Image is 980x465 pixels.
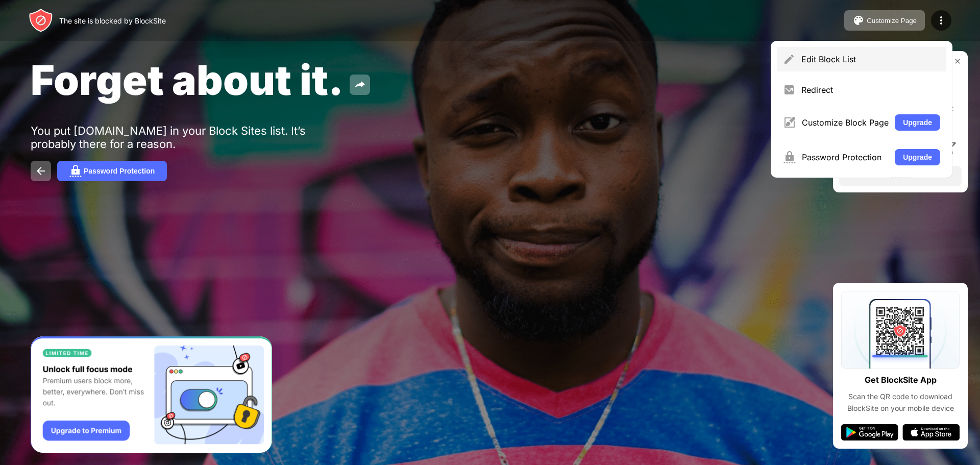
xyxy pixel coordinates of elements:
img: menu-redirect.svg [783,84,795,96]
div: Password Protection [802,152,889,162]
img: qrcode.svg [841,291,960,369]
button: Upgrade [895,149,940,165]
img: menu-pencil.svg [783,53,795,65]
div: Password Protection [84,167,155,175]
button: Password Protection [57,161,167,181]
img: menu-icon.svg [935,14,947,27]
div: Customize Block Page [802,117,889,128]
img: app-store.svg [902,424,960,440]
div: Get BlockSite App [865,373,937,387]
img: rate-us-close.svg [953,57,962,65]
img: header-logo.svg [29,8,53,33]
div: You put [DOMAIN_NAME] in your Block Sites list. It’s probably there for a reason. [31,124,346,151]
img: menu-password.svg [783,151,796,163]
iframe: Banner [31,336,272,453]
div: Redirect [801,85,940,95]
button: Customize Page [844,10,925,31]
img: share.svg [354,79,366,91]
button: Upgrade [895,114,940,131]
span: Forget about it. [31,55,344,105]
div: Customize Page [867,17,917,25]
img: back.svg [35,165,47,177]
img: google-play.svg [841,424,898,440]
div: Scan the QR code to download BlockSite on your mobile device [841,391,960,414]
div: Edit Block List [801,54,940,64]
div: The site is blocked by BlockSite [59,16,166,25]
img: pallet.svg [852,14,865,27]
img: menu-customize.svg [783,116,796,129]
img: password.svg [69,165,82,177]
